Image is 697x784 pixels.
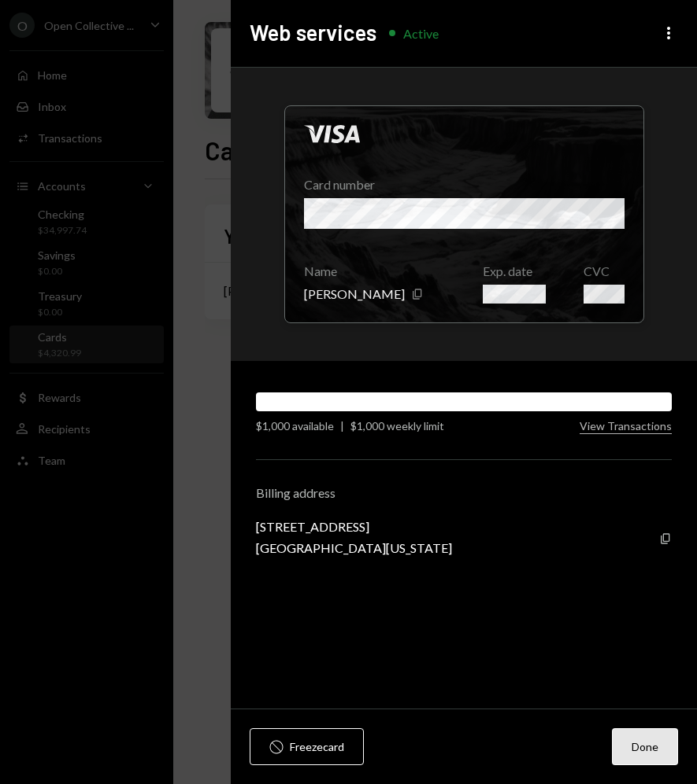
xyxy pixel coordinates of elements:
h2: Web services [250,17,376,48]
div: [STREET_ADDRESS] [256,519,452,534]
button: Done [612,728,678,765]
button: View Transactions [580,419,672,434]
div: Billing address [256,485,672,500]
div: $1,000 weekly limit [350,418,444,434]
div: Click to hide [284,105,644,323]
div: $1,000 available [256,418,334,434]
div: | [340,418,344,434]
button: Freezecard [250,728,364,765]
div: [GEOGRAPHIC_DATA][US_STATE] [256,540,452,555]
div: Freeze card [290,738,344,755]
div: Active [403,26,439,41]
